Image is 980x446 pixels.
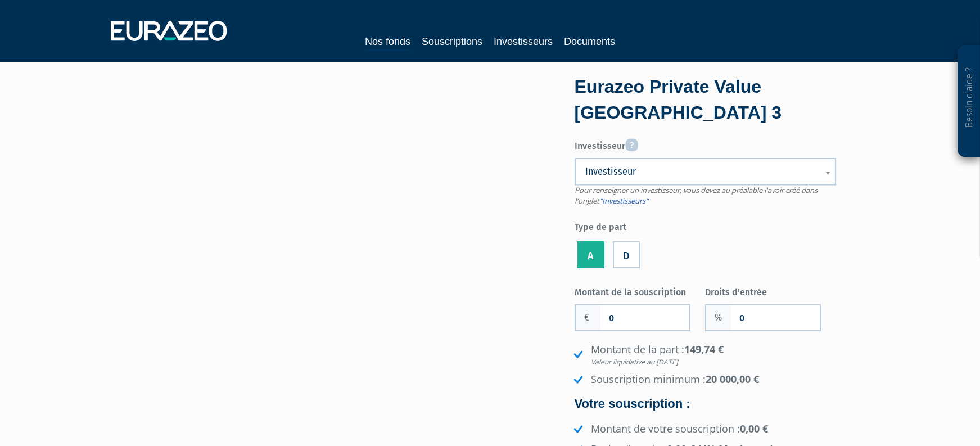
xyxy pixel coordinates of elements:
[575,397,836,411] h4: Votre souscription :
[577,241,604,268] label: A
[575,282,706,299] label: Montant de la souscription
[575,74,836,125] div: Eurazeo Private Value [GEOGRAPHIC_DATA] 3
[494,34,553,49] a: Investisseurs
[422,34,482,49] a: Souscriptions
[600,305,689,330] input: Montant de la souscription souhaité
[144,79,542,303] iframe: YouTube video player
[585,165,811,178] span: Investisseur
[706,372,759,386] strong: 20 000,00 €
[571,372,836,387] li: Souscription minimum :
[564,34,615,49] a: Documents
[571,343,836,367] li: Montant de la part :
[591,357,836,367] em: Valeur liquidative au [DATE]
[575,134,836,153] label: Investisseur
[365,34,410,51] a: Nos fonds
[575,185,818,206] span: Pour renseigner un investisseur, vous devez au préalable l'avoir créé dans l'onglet
[571,422,836,436] li: Montant de votre souscription :
[705,282,836,299] label: Droits d'entrée
[731,305,820,330] input: Frais d'entrée
[591,343,836,367] strong: 149,74 €
[111,21,227,41] img: 1732889491-logotype_eurazeo_blanc_rvb.png
[599,196,648,206] a: "Investisseurs"
[963,51,976,152] p: Besoin d'aide ?
[740,422,768,435] strong: 0,00 €
[575,217,836,234] label: Type de part
[613,241,640,268] label: D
